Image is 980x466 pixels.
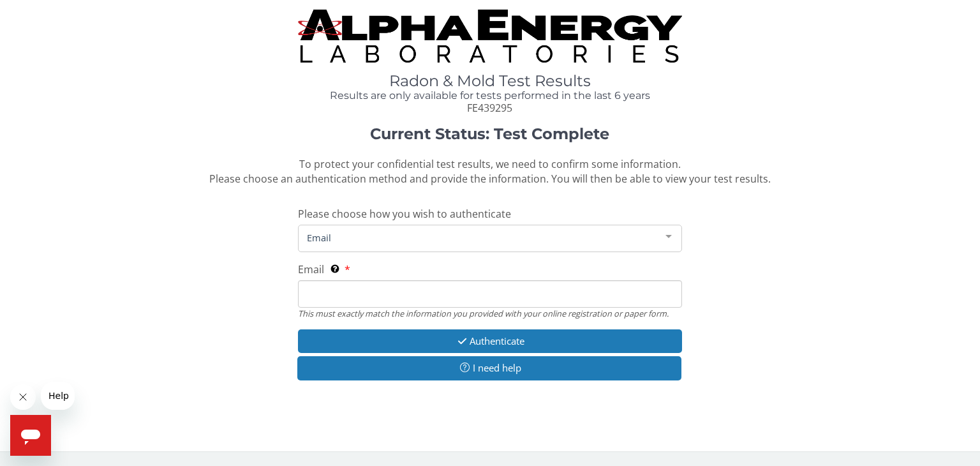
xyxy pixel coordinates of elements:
button: I need help [297,356,681,380]
strong: Current Status: Test Complete [370,124,609,143]
span: Email [298,262,324,276]
span: FE439295 [467,101,512,115]
span: Please choose how you wish to authenticate [298,207,511,221]
span: Email [304,230,656,244]
h1: Radon & Mold Test Results [298,73,682,89]
button: Authenticate [298,329,682,353]
iframe: Button to launch messaging window [10,415,51,456]
span: To protect your confidential test results, we need to confirm some information. Please choose an ... [209,157,771,186]
h4: Results are only available for tests performed in the last 6 years [298,90,682,101]
img: TightCrop.jpg [298,10,682,63]
div: This must exactly match the information you provided with your online registration or paper form. [298,308,682,319]
iframe: Message from company [41,382,75,410]
iframe: Close message [10,384,36,410]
